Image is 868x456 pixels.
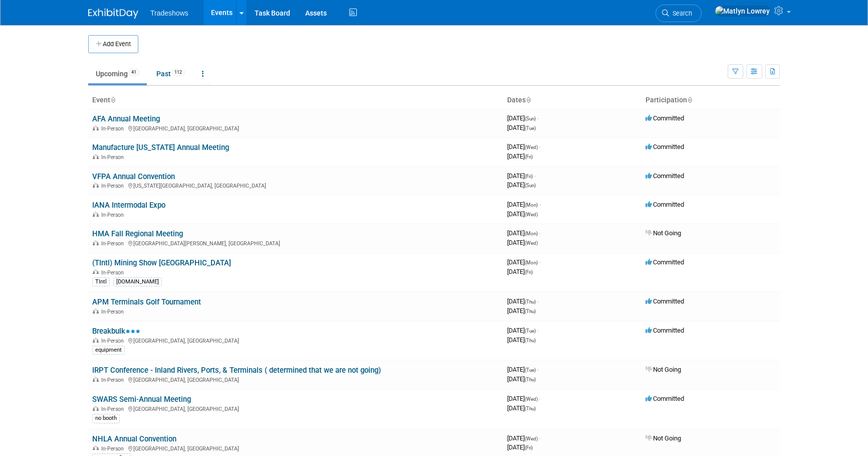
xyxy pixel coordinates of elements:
[93,269,99,274] img: In-Person Event
[507,229,541,237] span: [DATE]
[101,338,127,344] span: In-Person
[645,143,684,150] span: Committed
[525,260,538,265] span: (Mon)
[525,436,538,441] span: (Wed)
[92,346,125,355] div: equipment
[92,366,381,375] a: IRPT Conference - Inland Rivers, Ports, & Terminals ( determined that we are not going)
[525,231,538,236] span: (Mon)
[92,414,120,423] div: no booth
[525,328,536,334] span: (Tue)
[656,5,702,22] a: Search
[92,201,165,210] a: IANA Intermodal Expo
[526,96,531,104] a: Sort by Start Date
[525,269,533,275] span: (Fri)
[507,153,533,160] span: [DATE]
[539,229,541,237] span: -
[92,434,176,443] a: NHLA Annual Convention
[92,124,499,132] div: [GEOGRAPHIC_DATA], [GEOGRAPHIC_DATA]
[645,114,684,122] span: Committed
[93,377,99,382] img: In-Person Event
[687,96,692,104] a: Sort by Participation Type
[92,327,140,336] a: Breakbulk
[92,297,201,307] a: APM Terminals Golf Tournament
[507,201,541,208] span: [DATE]
[537,114,539,122] span: -
[507,336,536,344] span: [DATE]
[537,297,539,305] span: -
[537,327,539,334] span: -
[507,114,539,122] span: [DATE]
[645,297,684,305] span: Committed
[92,143,229,152] a: Manufacture [US_STATE] Annual Meeting
[92,375,499,383] div: [GEOGRAPHIC_DATA], [GEOGRAPHIC_DATA]
[645,327,684,334] span: Committed
[507,395,541,402] span: [DATE]
[507,268,533,275] span: [DATE]
[507,297,539,305] span: [DATE]
[525,144,538,150] span: (Wed)
[645,229,681,237] span: Not Going
[101,154,127,161] span: In-Person
[101,125,127,132] span: In-Person
[525,202,538,208] span: (Mon)
[645,172,684,180] span: Committed
[93,309,99,314] img: In-Person Event
[537,366,539,373] span: -
[669,10,692,17] span: Search
[507,258,541,266] span: [DATE]
[507,434,541,442] span: [DATE]
[507,327,539,334] span: [DATE]
[645,258,684,266] span: Committed
[645,366,681,373] span: Not Going
[645,434,681,442] span: Not Going
[93,125,99,130] img: In-Person Event
[525,116,536,121] span: (Sun)
[110,96,115,104] a: Sort by Event Name
[525,154,533,160] span: (Fri)
[645,395,684,402] span: Committed
[507,181,536,189] span: [DATE]
[92,444,499,452] div: [GEOGRAPHIC_DATA], [GEOGRAPHIC_DATA]
[525,396,538,402] span: (Wed)
[525,406,536,411] span: (Thu)
[113,277,162,286] div: [DOMAIN_NAME]
[92,404,499,412] div: [GEOGRAPHIC_DATA], [GEOGRAPHIC_DATA]
[507,366,539,373] span: [DATE]
[92,277,110,286] div: TIntl
[101,212,127,218] span: In-Person
[539,395,541,402] span: -
[503,92,641,109] th: Dates
[507,124,536,131] span: [DATE]
[149,64,192,83] a: Past112
[507,172,536,180] span: [DATE]
[171,69,185,76] span: 112
[101,309,127,315] span: In-Person
[92,114,160,123] a: AFA Annual Meeting
[507,143,541,150] span: [DATE]
[101,183,127,189] span: In-Person
[101,240,127,247] span: In-Person
[525,338,536,343] span: (Thu)
[101,269,127,276] span: In-Person
[525,309,536,314] span: (Thu)
[539,143,541,150] span: -
[92,258,231,267] a: (TIntl) Mining Show [GEOGRAPHIC_DATA]
[507,404,536,412] span: [DATE]
[507,443,533,451] span: [DATE]
[101,406,127,412] span: In-Person
[507,375,536,383] span: [DATE]
[539,434,541,442] span: -
[93,338,99,343] img: In-Person Event
[525,445,533,450] span: (Fri)
[507,210,538,218] span: [DATE]
[645,201,684,208] span: Committed
[93,183,99,188] img: In-Person Event
[525,240,538,246] span: (Wed)
[150,9,188,17] span: Tradeshows
[88,35,138,53] button: Add Event
[525,174,533,179] span: (Fri)
[525,125,536,131] span: (Tue)
[92,336,499,344] div: [GEOGRAPHIC_DATA], [GEOGRAPHIC_DATA]
[525,377,536,382] span: (Thu)
[93,154,99,159] img: In-Person Event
